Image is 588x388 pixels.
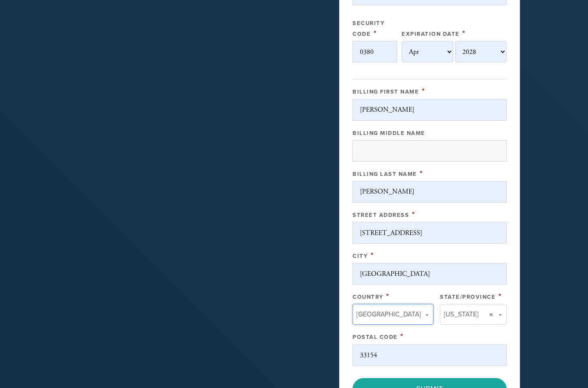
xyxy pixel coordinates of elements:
span: This field is required. [420,169,423,178]
label: Billing Last Name [353,171,417,178]
span: This field is required. [386,291,390,301]
label: State/Province [440,294,495,300]
label: Billing First Name [353,88,419,95]
a: [GEOGRAPHIC_DATA] [353,304,433,325]
label: Street Address [353,212,409,219]
label: Billing Middle Name [353,130,425,137]
span: This field is required. [422,86,425,96]
span: This field is required. [412,210,415,219]
label: Postal Code [353,334,398,341]
span: [GEOGRAPHIC_DATA] [356,309,421,320]
span: This field is required. [371,250,374,260]
label: Security Code [353,20,384,38]
span: This field is required. [374,28,377,38]
span: [US_STATE] [444,309,479,320]
span: This field is required. [462,28,466,38]
select: Expiration Date month [402,41,453,63]
span: This field is required. [498,291,502,301]
label: City [353,253,368,260]
select: Expiration Date year [455,41,507,63]
a: [US_STATE] [440,304,507,325]
label: Expiration Date [402,31,460,38]
span: This field is required. [400,332,404,341]
label: Country [353,294,384,300]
